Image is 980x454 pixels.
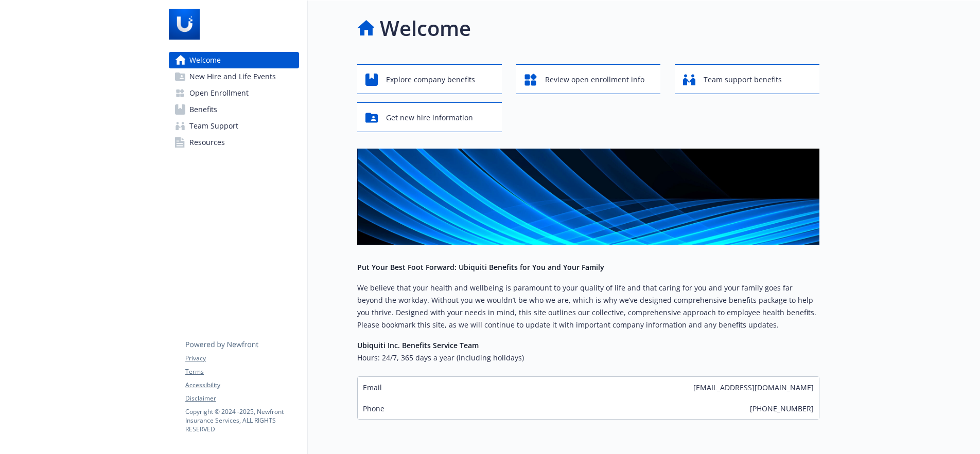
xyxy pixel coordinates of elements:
a: Accessibility [185,380,299,390]
button: Get new hire information [357,102,502,132]
span: [PHONE_NUMBER] [750,403,814,414]
a: Terms [185,367,299,376]
h6: Hours: 24/7, 365 days a year (including holidays)​ [357,352,819,364]
h1: Welcome [380,13,471,44]
span: Team support benefits [704,70,782,89]
span: Get new hire information [386,108,473,128]
a: Open Enrollment [169,85,299,101]
button: Team support benefits [675,64,819,94]
p: We believe that your health and wellbeing is paramount to your quality of life and that caring fo... [357,282,819,331]
img: overview page banner [357,149,819,245]
strong: Put Your Best Foot Forward: Ubiquiti Benefits for You and Your Family [357,262,604,272]
button: Review open enrollment info [516,64,661,94]
a: Disclaimer [185,394,299,403]
span: Benefits [189,101,217,118]
a: Benefits [169,101,299,118]
span: Email [363,382,382,393]
span: Resources [189,134,225,151]
span: Welcome [189,52,221,68]
a: Welcome [169,52,299,68]
a: Privacy [185,354,299,363]
span: [EMAIL_ADDRESS][DOMAIN_NAME] [693,382,814,393]
span: Open Enrollment [189,85,249,101]
button: Explore company benefits [357,64,502,94]
a: Resources [169,134,299,151]
p: Copyright © 2024 - 2025 , Newfront Insurance Services, ALL RIGHTS RESERVED [185,407,299,433]
span: Explore company benefits [386,70,475,89]
a: Team Support [169,118,299,134]
span: Phone [363,403,384,414]
strong: Ubiquiti Inc. Benefits Service Team [357,340,479,350]
span: New Hire and Life Events [189,68,276,85]
a: New Hire and Life Events [169,68,299,85]
span: Review open enrollment info [545,70,644,89]
span: Team Support [189,118,238,134]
